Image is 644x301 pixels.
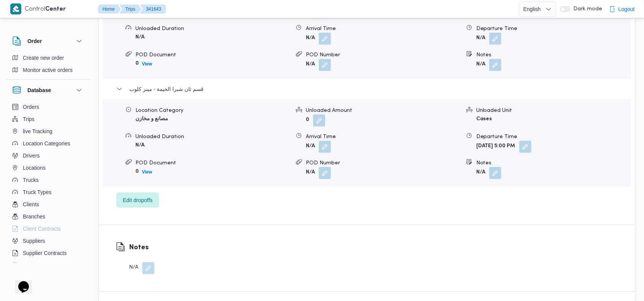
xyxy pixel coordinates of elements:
[23,53,64,62] span: Create new order
[23,163,46,172] span: Locations
[23,151,40,160] span: Drivers
[103,99,631,187] div: قسم ثان شبرا الخيمة - مينز كلوب
[306,36,315,41] b: N/A
[6,52,90,79] div: Order
[135,169,139,174] b: 0
[129,262,154,274] div: N/A
[9,198,87,210] button: Clients
[23,65,73,75] span: Monitor active orders
[306,62,315,67] b: N/A
[23,248,67,258] span: Supplier Contracts
[9,235,87,247] button: Suppliers
[6,101,90,266] div: Database
[98,5,121,14] button: Home
[23,139,70,148] span: Location Categories
[476,170,485,175] b: N/A
[619,5,635,14] span: Logout
[23,212,45,221] span: Branches
[23,236,45,245] span: Suppliers
[9,247,87,259] button: Supplier Contracts
[9,210,87,223] button: Branches
[306,51,460,59] div: POD Number
[135,51,290,59] div: POD Document
[142,61,152,67] b: View
[116,193,159,208] button: Edit dropoffs
[9,64,87,76] button: Monitor active orders
[9,137,87,150] button: Location Categories
[23,127,52,136] span: live Tracking
[23,188,51,197] span: Truck Types
[9,52,87,64] button: Create new order
[119,5,142,14] button: Trips
[12,37,84,46] button: Order
[23,200,39,209] span: Clients
[129,242,154,253] h3: Notes
[306,118,309,123] b: 0
[9,101,87,113] button: Orders
[306,159,460,167] div: POD Number
[571,6,603,12] span: Dark mode
[27,37,42,46] h3: Order
[476,36,485,41] b: N/A
[9,125,87,137] button: live Tracking
[9,150,87,162] button: Drivers
[476,159,631,167] div: Notes
[9,174,87,186] button: Trucks
[135,133,290,141] div: Unloaded Duration
[306,170,315,175] b: N/A
[142,169,152,175] b: View
[135,116,168,121] b: مصانع و مخازن
[123,196,153,205] span: Edit dropoffs
[23,224,61,233] span: Client Contracts
[476,116,492,121] b: Cases
[476,133,631,141] div: Departure Time
[476,51,631,59] div: Notes
[116,84,618,94] button: قسم ثان شبرا الخيمة - مينز كلوب
[139,59,155,68] button: View
[476,144,515,149] b: [DATE] 5:00 PM
[9,259,87,271] button: Devices
[9,162,87,174] button: Locations
[306,25,460,33] div: Arrival Time
[476,25,631,33] div: Departure Time
[306,144,315,149] b: N/A
[129,84,204,94] span: قسم ثان شبرا الخيمة - مينز كلوب
[476,107,631,115] div: Unloaded Unit
[306,107,460,115] div: Unloaded Amount
[606,2,638,17] button: Logout
[139,167,155,177] button: View
[476,62,485,67] b: N/A
[135,107,290,115] div: Location Category
[23,261,42,270] span: Devices
[23,102,39,111] span: Orders
[135,61,139,66] b: 0
[46,6,66,12] b: Center
[135,159,290,167] div: POD Document
[140,5,166,14] button: 341643
[9,223,87,235] button: Client Contracts
[9,113,87,125] button: Trips
[9,186,87,198] button: Truck Types
[135,35,145,40] b: N/A
[10,3,21,14] img: X8yXhbKr1z7QwAAAABJRU5ErkJggg==
[8,271,32,293] iframe: chat widget
[306,133,460,141] div: Arrival Time
[135,143,145,148] b: N/A
[135,25,290,33] div: Unloaded Duration
[12,86,84,95] button: Database
[23,175,38,185] span: Trucks
[27,86,51,95] h3: Database
[23,115,35,124] span: Trips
